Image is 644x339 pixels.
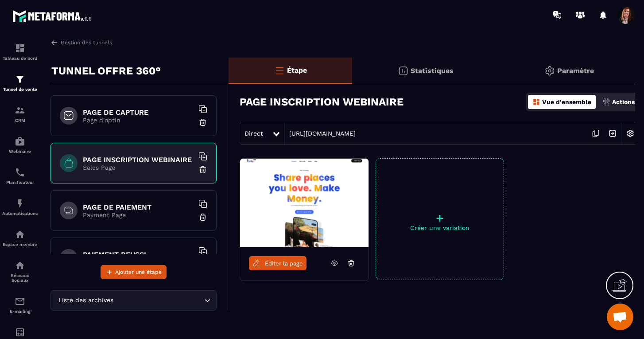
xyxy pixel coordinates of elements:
img: automations [15,229,25,240]
h6: PAGE DE PAIEMENT [83,203,194,211]
a: automationsautomationsEspace membre [2,222,38,253]
img: automations [15,136,25,147]
p: Vue d'ensemble [542,98,591,105]
p: Statistiques [411,66,454,75]
a: formationformationCRM [2,98,38,129]
p: Réseaux Sociaux [2,273,38,283]
h3: PAGE INSCRIPTION WEBINAIRE [240,96,403,108]
img: stats.20deebd0.svg [398,66,408,76]
img: formation [15,74,25,85]
p: Étape [287,66,307,74]
a: schedulerschedulerPlanificateur [2,160,38,191]
img: social-network [15,260,25,271]
img: trash [198,213,207,222]
a: automationsautomationsWebinaire [2,129,38,160]
a: [URL][DOMAIN_NAME] [285,130,356,137]
p: Webinaire [2,149,38,154]
span: Liste des archives [56,296,115,305]
p: + [376,212,504,224]
p: Actions [612,98,635,105]
img: formation [15,43,25,54]
img: trash [198,165,207,174]
a: automationsautomationsAutomatisations [2,191,38,222]
img: bars-o.4a397970.svg [274,65,285,76]
p: TUNNEL OFFRE 360° [51,62,161,80]
h6: PAGE INSCRIPTION WEBINAIRE [83,156,194,164]
p: Espace membre [2,242,38,247]
div: Search for option [50,290,217,311]
p: Payment Page [83,211,194,218]
img: setting-w.858f3a88.svg [622,125,639,142]
h6: PAGE DE CAPTURE [83,108,194,117]
img: logo [12,8,92,24]
span: Ajouter une étape [115,268,162,277]
span: Direct [244,130,263,137]
img: image [240,159,369,247]
p: Automatisations [2,211,38,216]
img: dashboard-orange.40269519.svg [532,98,540,106]
p: Page d'optin [83,117,194,124]
p: Paramètre [557,66,594,75]
a: social-networksocial-networkRéseaux Sociaux [2,253,38,289]
img: scheduler [15,167,25,178]
span: Éditer la page [265,260,303,267]
button: Ajouter une étape [101,265,167,279]
p: Tableau de bord [2,56,38,61]
p: E-mailing [2,309,38,314]
input: Search for option [115,296,202,305]
p: Sales Page [83,164,194,171]
p: Tunnel de vente [2,87,38,92]
img: email [15,296,25,307]
a: Ouvrir le chat [607,304,633,330]
img: arrow-next.bcc2205e.svg [604,125,621,142]
img: trash [198,118,207,127]
a: Gestion des tunnels [50,39,112,47]
p: CRM [2,118,38,123]
p: Planificateur [2,180,38,185]
a: Éditer la page [249,256,306,270]
img: formation [15,105,25,116]
img: setting-gr.5f69749f.svg [544,66,555,76]
a: formationformationTableau de bord [2,36,38,67]
img: accountant [15,327,25,338]
p: Créer une variation [376,224,504,231]
h6: PAIEMENT REUSSI [83,250,194,259]
img: actions.d6e523a2.png [602,98,610,106]
a: formationformationTunnel de vente [2,67,38,98]
img: arrow [50,39,58,47]
a: emailemailE-mailing [2,289,38,320]
img: automations [15,198,25,209]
